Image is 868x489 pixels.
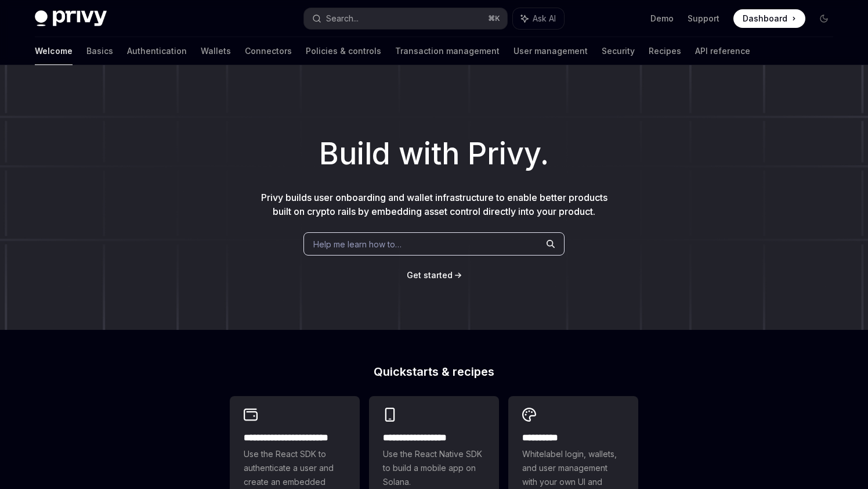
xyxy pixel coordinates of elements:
a: Connectors [245,37,292,65]
a: Dashboard [733,9,805,28]
a: Authentication [127,37,187,65]
a: Demo [650,13,674,24]
span: ⌘ K [488,14,500,23]
span: Help me learn how to… [313,238,402,250]
a: User management [513,37,588,65]
a: Welcome [35,37,73,65]
span: Ask AI [533,13,556,24]
h2: Quickstarts & recipes [230,366,638,377]
button: Toggle dark mode [815,9,833,28]
div: Search... [326,12,359,26]
span: Privy builds user onboarding and wallet infrastructure to enable better products built on crypto ... [261,192,607,217]
a: Get started [407,269,453,281]
span: Get started [407,270,453,280]
a: Recipes [649,37,681,65]
span: Use the React Native SDK to build a mobile app on Solana. [383,447,485,489]
button: Search...⌘K [304,8,507,29]
span: Dashboard [743,13,787,24]
a: Transaction management [395,37,500,65]
img: dark logo [35,10,107,27]
a: Support [688,13,719,24]
h1: Build with Privy. [19,131,849,177]
a: Security [602,37,635,65]
a: Basics [86,37,113,65]
a: Policies & controls [306,37,381,65]
button: Ask AI [513,8,564,29]
a: API reference [695,37,750,65]
a: Wallets [201,37,231,65]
